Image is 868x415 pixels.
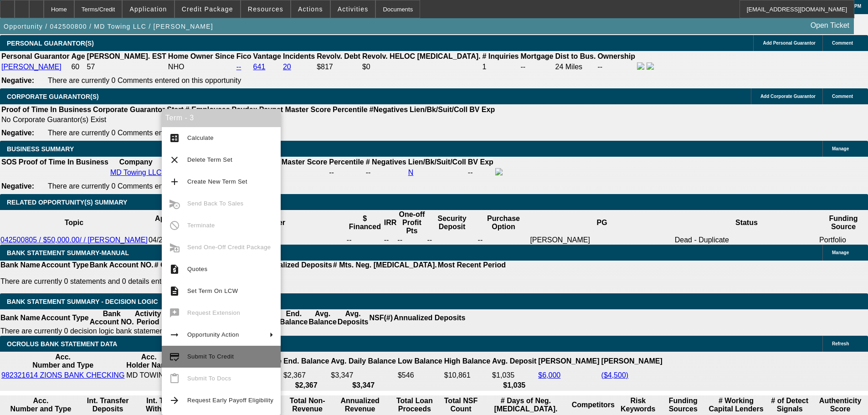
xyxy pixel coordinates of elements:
[169,264,180,275] mat-icon: request_quote
[1,396,81,414] th: Acc. Number and Type
[48,182,241,190] span: There are currently 0 Comments entered on this opportunity
[169,286,180,297] mat-icon: description
[1,52,69,60] b: Personal Guarantor
[637,62,644,70] img: facebook-icon.png
[674,210,819,236] th: Status
[346,236,384,245] td: --
[384,236,397,245] td: --
[89,309,134,327] th: Bank Account NO.
[7,199,127,206] span: RELATED OPPORTUNITY(S) SUMMARY
[384,210,397,236] th: IRR
[763,41,816,46] span: Add Personal Guarantor
[187,353,234,360] span: Submit To Credit
[760,94,816,99] span: Add Corporate Guarantor
[597,62,636,72] td: --
[41,261,89,270] th: Account Type
[283,396,332,414] th: Total Non-Revenue
[182,5,233,13] span: Credit Package
[647,62,654,70] img: linkedin-icon.png
[410,106,467,113] b: Lien/Bk/Suit/Coll
[253,52,281,60] b: Vantage
[119,158,153,166] b: Company
[7,249,129,256] span: BANK STATEMENT SUMMARY-MANUAL
[41,309,89,327] th: Account Type
[819,210,868,236] th: Funding Source
[169,133,180,143] mat-icon: calculate
[832,146,849,151] span: Manage
[616,396,660,414] th: Risk Keywords
[437,261,506,270] th: Most Recent Period
[521,52,554,60] b: Mortgage
[555,62,596,72] td: 24 Miles
[597,52,635,60] b: Ownership
[555,52,596,60] b: Dist to Bus.
[333,261,437,270] th: # Mts. Neg. [MEDICAL_DATA].
[426,236,477,245] td: --
[333,396,388,414] th: Annualized Revenue
[241,0,290,18] button: Resources
[259,106,331,113] b: Paynet Master Score
[148,210,202,236] th: Application Date
[187,331,239,338] span: Opportunity Action
[71,62,85,72] td: 60
[331,0,375,18] button: Activities
[253,63,266,71] a: 641
[397,371,443,380] td: $546
[366,158,406,166] b: # Negatives
[89,261,154,270] th: Bank Account NO.
[7,40,94,47] span: PERSONAL GUARANTOR(S)
[48,129,241,137] span: There are currently 0 Comments entered on this opportunity
[832,341,849,346] span: Refresh
[232,106,257,113] b: Paydex
[87,62,167,72] td: 57
[187,178,247,185] span: Create New Term Set
[148,236,202,245] td: 04/2025
[408,158,466,166] b: Lien/Bk/Suit/Coll
[169,351,180,362] mat-icon: credit_score
[601,353,663,370] th: [PERSON_NAME]
[283,381,329,390] th: $2,367
[169,329,180,340] mat-icon: arrow_right_alt
[71,52,85,60] b: Age
[426,210,477,236] th: Security Deposit
[1,158,17,167] th: SOS
[4,23,213,30] span: Opportunity / 042500800 / MD Towing LLC / [PERSON_NAME]
[819,236,868,245] td: Portfolio
[1,63,62,71] a: [PERSON_NAME]
[134,309,162,327] th: Activity Period
[256,169,327,177] div: --
[1,353,125,370] th: Acc. Number and Type
[175,0,240,18] button: Credit Package
[126,371,172,380] td: MD TOWING
[283,63,291,71] a: 20
[18,158,109,167] th: Proof of Time In Business
[187,397,273,404] span: Request Early Payoff Eligibility
[362,62,481,72] td: $0
[248,5,283,13] span: Resources
[366,169,406,177] div: --
[478,236,530,245] td: --
[0,277,506,286] p: There are currently 0 statements and 0 details entered on this opportunity
[169,176,180,187] mat-icon: add
[482,52,519,60] b: # Inquiries
[767,396,812,414] th: # of Detect Signals
[135,396,200,414] th: Int. Transfer Withdrawals
[408,169,414,176] a: N
[444,353,491,370] th: High Balance
[346,210,384,236] th: $ Financed
[1,77,34,84] b: Negative:
[481,396,570,414] th: # Days of Neg. [MEDICAL_DATA].
[291,0,330,18] button: Actions
[706,396,766,414] th: # Working Capital Lenders
[482,62,519,72] td: 1
[397,210,426,236] th: One-off Profit Pts
[1,105,92,114] th: Proof of Time In Business
[674,236,819,245] td: Dead - Duplicate
[185,106,230,113] b: # Employees
[492,381,537,390] th: $1,035
[236,52,252,60] b: Fico
[813,396,867,414] th: Authenticity Score
[393,309,466,327] th: Annualized Deposits
[316,62,361,72] td: $817
[129,5,167,13] span: Application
